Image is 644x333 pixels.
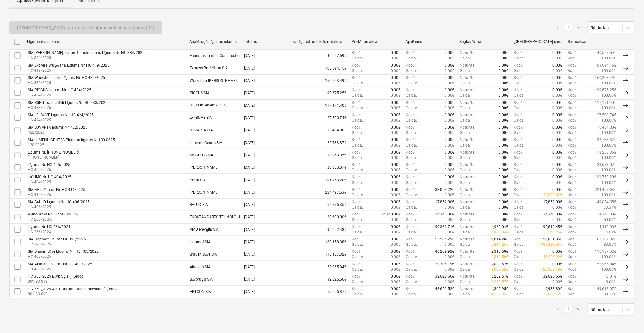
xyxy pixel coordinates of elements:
[553,118,563,123] p: 0.00€
[28,150,79,155] div: Līgums Nr. [PHONE_NUMBER]
[406,180,417,185] p: Gaida :
[190,153,214,157] div: SV STEPS SIA
[564,24,572,32] a: Page 1 is your current page
[568,100,577,106] p: Kopā :
[28,80,105,86] p: HC 432/2025
[445,162,454,167] p: 0.00€
[499,125,509,130] p: 0.00€
[460,162,475,167] p: Noturēts :
[352,162,361,167] p: Kopā :
[445,130,454,136] p: 0.00€
[514,88,523,93] p: Kopā :
[514,50,523,56] p: Kopā :
[28,138,115,142] div: SIA LUMENU CENTRS Pirkuma līgums Nr.130-0825
[352,50,361,56] p: Kopā :
[568,155,577,160] p: Kopā :
[28,125,87,130] div: SIA BUVARTA līgums Nr. 422/2025
[244,178,255,182] div: [DATE]
[460,63,475,68] p: Noturēts :
[602,155,617,160] p: 100.00%
[499,100,509,106] p: 0.00€
[28,162,70,167] div: Līgums Nr. HC 425/2025
[352,155,363,160] p: Gaida :
[391,106,400,111] p: 0.00€
[406,150,415,155] p: Kopā :
[568,137,577,142] p: Kopā :
[295,162,349,173] div: 23,683.07€
[445,150,454,155] p: 0.00€
[514,130,525,136] p: Gaida :
[406,81,417,86] p: Gaida :
[406,155,417,160] p: Gaida :
[295,63,349,74] div: 103,694.15€
[499,88,509,93] p: 0.00€
[190,66,228,70] div: Express Bruģēšana SIA
[445,93,454,98] p: 0.00€
[27,39,184,44] div: Līguma nosaukums
[602,180,617,185] p: 100.00%
[514,56,525,61] p: Gaida :
[352,137,361,142] p: Kopā :
[460,50,475,56] p: Noturēts :
[460,81,471,86] p: Gaida :
[553,63,563,68] p: 0.00€
[190,53,251,58] div: Freimans Timber Constructions SIA
[295,187,349,198] div: 224,497.63€
[352,150,361,155] p: Kopā :
[406,174,415,180] p: Kopā :
[445,118,454,123] p: 0.00€
[445,143,454,148] p: 0.00€
[28,51,145,55] div: SIA [PERSON_NAME] Timber Constructions Līgums Nr. HC 384/2025
[597,137,617,142] p: 22,733.87€
[445,81,454,86] p: 0.00€
[406,162,415,167] p: Kopā :
[352,187,361,192] p: Kopā :
[352,174,361,180] p: Kopā :
[568,125,577,130] p: Kopā :
[514,167,525,173] p: Gaida :
[298,39,346,44] div: Līgumā noteiktās izmaksas
[406,130,417,136] p: Gaida :
[391,155,400,160] p: 0.00€
[568,112,577,118] p: Kopā :
[352,81,363,86] p: Gaida :
[553,180,563,185] p: 0.00€
[406,56,417,61] p: Gaida :
[28,63,109,68] div: SIA Express Bruģēšana Līgums Nr. HC 419/2025
[190,91,210,95] div: PICCUS SIA
[553,93,563,98] p: 0.00€
[406,100,415,106] p: Kopā :
[499,174,509,180] p: 0.00€
[460,137,475,142] p: Noturēts :
[568,150,577,155] p: Kopā :
[568,81,577,86] p: Kopā :
[568,118,577,123] p: Kopā :
[575,24,582,32] a: Next page
[445,155,454,160] p: 0.00€
[445,125,454,130] p: 0.00€
[445,75,454,81] p: 0.00€
[295,212,349,222] div: 28,680.00€
[460,88,475,93] p: Noturēts :
[514,112,523,118] p: Kopā :
[553,100,563,106] p: 0.00€
[460,39,509,44] div: Saglabāšana
[499,162,509,167] p: 0.00€
[499,137,509,142] p: 0.00€
[352,39,400,44] div: Priekšapmaksa
[514,174,523,180] p: Kopā :
[295,274,349,285] div: 32,625.66€
[352,118,363,123] p: Gaida :
[499,155,509,160] p: 0.00€
[28,93,91,98] p: HC 434/2025
[406,93,417,98] p: Gaida :
[554,24,562,32] a: Previous page
[352,106,363,111] p: Gaida :
[602,81,617,86] p: 100.00%
[499,180,509,185] p: 0.00€
[597,125,617,130] p: 16,484.00€
[244,91,255,95] div: [DATE]
[406,143,417,148] p: Gaida :
[499,150,509,155] p: 0.00€
[499,68,509,74] p: 0.00€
